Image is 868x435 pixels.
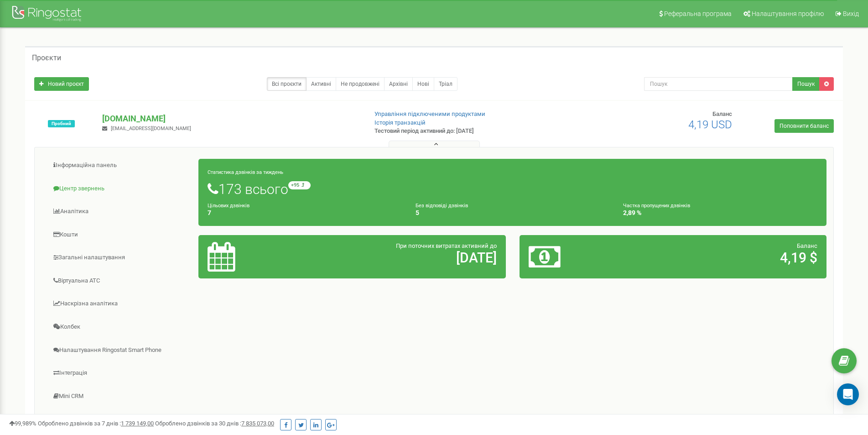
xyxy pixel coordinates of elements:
span: Реферальна програма [664,10,732,17]
a: Управління підключеними продуктами [374,110,485,117]
span: Вихід [843,10,859,17]
small: Частка пропущених дзвінків [623,203,690,209]
a: Загальні налаштування [42,246,199,269]
a: Віртуальна АТС [42,270,199,292]
h1: 173 всього [208,181,817,197]
span: Пробний [48,120,75,127]
span: При поточних витратах активний до [396,242,497,249]
a: Аналiтика [42,200,199,223]
a: Поповнити баланс [774,119,834,133]
small: Цільових дзвінків [208,203,249,209]
a: Історія транзакцій [374,119,426,126]
a: Налаштування Ringostat Smart Phone [42,339,199,362]
span: 99,989% [9,420,36,427]
a: Кошти [42,224,199,246]
h4: 2,89 % [623,210,817,216]
span: Оброблено дзвінків за 7 днів : [38,420,154,427]
span: Оброблено дзвінків за 30 днів : [155,420,274,427]
p: [DOMAIN_NAME] [102,113,359,125]
span: [EMAIL_ADDRESS][DOMAIN_NAME] [111,126,191,131]
a: Інтеграція [42,362,199,384]
a: Не продовжені [336,77,385,91]
h2: [DATE] [308,250,496,265]
u: 1 739 149,00 [121,420,154,427]
a: Інформаційна панель [42,154,199,177]
a: Активні [306,77,336,91]
span: 4,19 USD [688,118,732,131]
h4: 7 [208,210,402,216]
p: Тестовий період активний до: [DATE] [374,127,564,136]
span: Баланс [797,242,817,249]
input: Пошук [644,77,793,91]
span: Налаштування профілю [752,10,824,17]
a: [PERSON_NAME] [42,408,199,430]
a: Mini CRM [42,385,199,408]
h2: 4,19 $ [629,250,817,265]
div: Open Intercom Messenger [837,383,859,405]
small: Статистика дзвінків за тиждень [208,169,283,175]
a: Архівні [384,77,413,91]
button: Пошук [792,77,820,91]
u: 7 835 073,00 [241,420,274,427]
a: Колбек [42,316,199,338]
a: Нові [412,77,434,91]
a: Центр звернень [42,178,199,200]
small: Без відповіді дзвінків [416,203,468,209]
a: Тріал [434,77,457,91]
h5: Проєкти [32,54,61,62]
small: +95 [288,181,311,189]
a: Новий проєкт [34,77,89,91]
h4: 5 [416,210,610,216]
a: Всі проєкти [267,77,307,91]
span: Баланс [712,110,732,117]
a: Наскрізна аналітика [42,293,199,315]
